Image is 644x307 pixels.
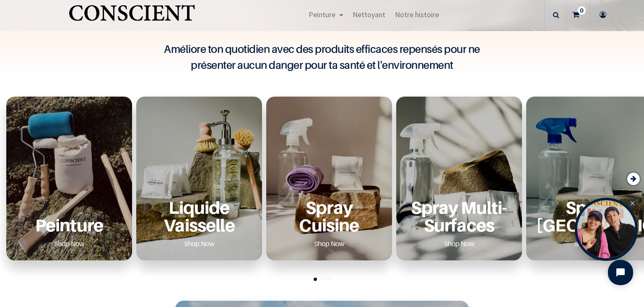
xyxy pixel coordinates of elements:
[327,278,330,281] span: Go to slide 3
[575,198,638,261] div: Tolstoy bubble widget
[304,237,355,250] a: Shop Now
[320,278,324,281] span: Go to slide 2
[628,199,637,208] div: Close Tolstoy widget
[395,10,439,19] span: Notre histoire
[309,10,335,19] span: Peinture
[564,237,615,250] a: Shop Now
[276,199,382,234] a: Spray Cuisine
[627,173,640,185] div: Next slide
[266,97,392,260] div: 3 / 6
[146,199,252,234] a: Liquide Vaisselle
[6,97,132,260] div: 1 / 6
[406,199,512,234] a: Spray Multi-Surfaces
[434,237,485,250] a: Shop Now
[136,97,262,260] div: 2 / 6
[575,198,638,261] div: Open Tolstoy widget
[601,253,640,292] iframe: Tidio Chat
[578,6,586,15] sup: 0
[174,237,225,250] a: Shop Now
[44,237,95,250] a: Shop Now
[154,41,490,73] h4: Améliore ton quotidien avec des produits efficaces repensés pour ne présenter aucun danger pour t...
[536,199,642,234] a: Spray [GEOGRAPHIC_DATA]
[314,278,317,281] span: Go to slide 1
[16,216,122,234] a: Peinture
[575,198,638,261] div: Open Tolstoy
[353,10,385,19] span: Nettoyant
[396,97,522,260] div: 4 / 6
